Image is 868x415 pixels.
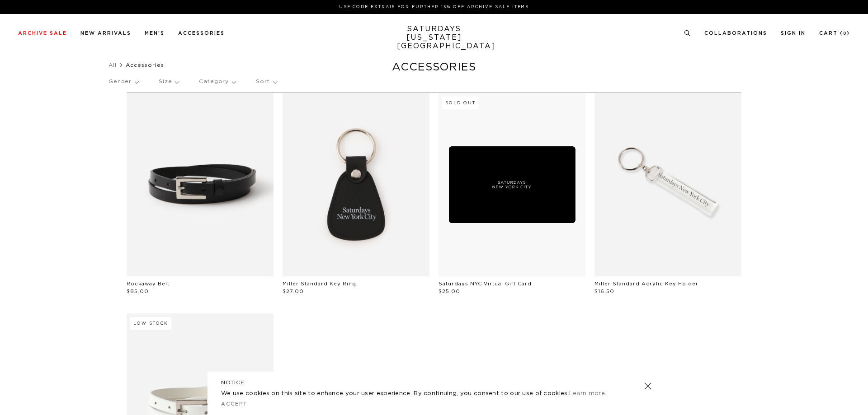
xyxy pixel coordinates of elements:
a: Miller Standard Key Ring [283,281,356,286]
a: Accept [221,401,247,406]
a: Archive Sale [18,31,67,36]
a: Collaborations [704,31,767,36]
a: Rockaway Belt [127,281,170,286]
a: Accessories [178,31,225,36]
span: Accessories [126,62,164,68]
div: Sold Out [442,97,479,109]
span: $25.00 [439,289,460,294]
a: All [108,62,117,68]
p: Gender [108,71,138,92]
small: 0 [843,32,847,36]
span: $27.00 [283,289,304,294]
h5: NOTICE [221,378,647,387]
p: We use cookies on this site to enhance your user experience. By continuing, you consent to our us... [221,389,615,398]
p: Sort [256,71,276,92]
a: Saturdays NYC Virtual Gift Card [439,281,532,286]
a: Cart (0) [819,31,850,36]
a: New Arrivals [80,31,131,36]
a: Learn more [569,391,605,396]
span: $16.50 [594,289,614,294]
a: Men's [145,31,165,36]
p: Category [199,71,236,92]
p: Use Code EXTRA15 for Further 15% Off Archive Sale Items [22,4,846,10]
a: Miller Standard Acrylic Key Holder [594,281,698,286]
a: Sign In [781,31,806,36]
p: Size [159,71,179,92]
a: SATURDAYS[US_STATE][GEOGRAPHIC_DATA] [397,25,472,51]
span: $85.00 [127,289,149,294]
div: Low Stock [130,317,171,330]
